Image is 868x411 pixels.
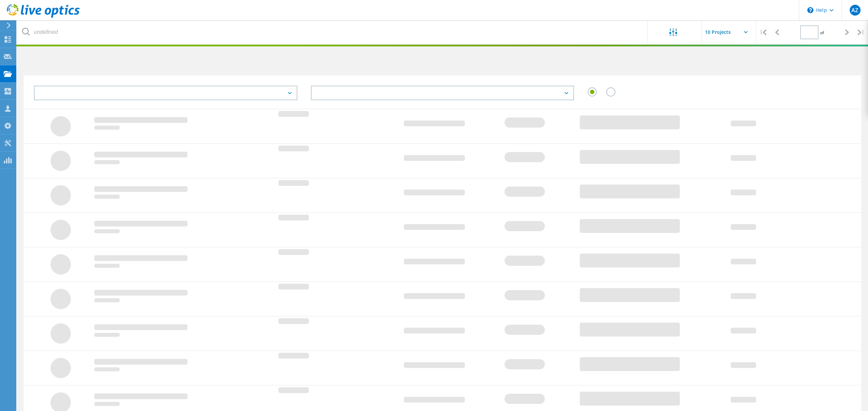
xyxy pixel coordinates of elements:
[7,14,80,19] a: Live Optics Dashboard
[820,30,824,36] span: of
[807,7,813,13] svg: \n
[851,7,858,13] span: AZ
[854,20,868,44] div: |
[756,20,770,44] div: |
[17,20,648,44] input: undefined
